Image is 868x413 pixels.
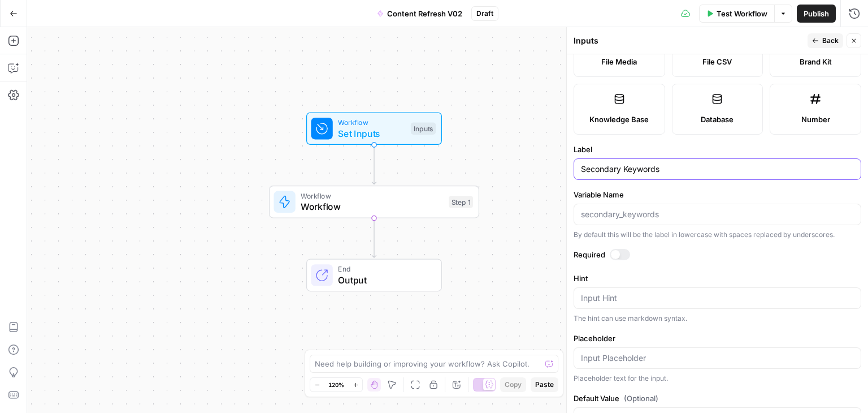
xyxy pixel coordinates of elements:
span: Paste [535,380,554,390]
div: Inputs [411,122,436,135]
label: Required [574,249,861,260]
input: secondary_keywords [581,209,854,220]
g: Edge from step_1 to end [372,218,376,257]
span: Test Workflow [717,8,767,19]
span: End [338,264,430,274]
div: Placeholder text for the input. [574,373,861,384]
button: Back [808,33,843,48]
span: Back [822,36,839,46]
span: Database [701,114,734,125]
span: Content Refresh V02 [387,8,462,19]
div: WorkflowSet InputsInputs [269,112,479,145]
label: Hint [574,273,861,284]
span: Set Inputs [338,127,405,140]
div: WorkflowWorkflowStep 1 [269,186,479,218]
div: The hint can use markdown syntax. [574,313,861,324]
span: Knowledge Base [589,114,649,125]
span: 120% [328,380,344,389]
span: Workflow [338,117,405,128]
input: Input Label [581,164,854,175]
span: File CSV [702,56,732,67]
span: Output [338,273,430,287]
label: Placeholder [574,333,861,344]
div: Step 1 [449,196,473,208]
span: (Optional) [624,393,658,404]
div: EndOutput [269,259,479,292]
span: Workflow [301,200,443,213]
button: Paste [531,377,558,392]
span: Workflow [301,190,443,201]
label: Variable Name [574,189,861,200]
span: Brand Kit [800,56,832,67]
span: Copy [505,380,522,390]
input: Input Placeholder [581,352,854,364]
span: Number [801,114,830,125]
button: Copy [500,377,526,392]
div: Inputs [574,35,804,46]
label: Default Value [574,393,861,404]
span: Publish [804,8,829,19]
g: Edge from start to step_1 [372,145,376,184]
button: Publish [797,5,836,23]
label: Label [574,144,861,155]
button: Test Workflow [699,5,774,23]
span: Draft [476,8,493,19]
span: File Media [601,56,637,67]
div: By default this will be the label in lowercase with spaces replaced by underscores. [574,230,861,240]
button: Content Refresh V02 [370,5,469,23]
